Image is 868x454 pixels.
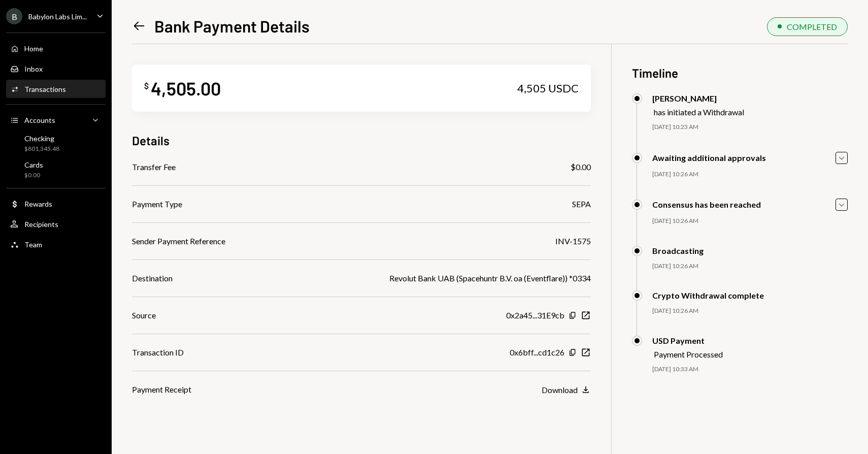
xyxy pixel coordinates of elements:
h3: Details [132,132,170,149]
div: $ [144,81,149,91]
a: Inbox [6,59,106,78]
div: 0x6bff...cd1c26 [510,346,564,359]
div: Consensus has been reached [652,200,761,209]
div: B [6,8,22,24]
div: has initiated a Withdrawal [654,107,744,117]
div: Rewards [24,200,52,208]
div: Team [24,240,42,249]
div: Payment Type [132,198,182,210]
div: Sender Payment Reference [132,235,225,247]
a: Accounts [6,111,106,129]
div: USD Payment [652,336,723,345]
div: Revolut Bank UAB (Spacehuntr B.V. oa (Eventflare)) *0334 [389,272,591,284]
div: [DATE] 10:26 AM [652,217,848,225]
div: [DATE] 10:26 AM [652,262,848,271]
div: $801,345.48 [24,145,59,153]
div: Payment Receipt [132,383,191,396]
div: Cards [24,160,43,169]
a: Team [6,235,106,253]
h3: Timeline [632,64,848,81]
div: Broadcasting [652,246,704,255]
div: 4,505.00 [151,77,221,100]
a: Transactions [6,80,106,98]
div: Awaiting additional approvals [652,153,766,163]
div: 4,505 USDC [517,81,579,95]
div: Home [24,44,43,53]
div: $0.00 [571,161,591,173]
div: INV-1575 [555,235,591,247]
div: $0.00 [24,171,43,180]
div: Download [542,385,578,395]
div: Inbox [24,64,43,73]
a: Cards$0.00 [6,157,106,182]
div: Payment Processed [654,349,723,359]
a: Checking$801,345.48 [6,131,106,155]
div: COMPLETED [787,22,837,31]
div: Accounts [24,116,55,124]
div: Destination [132,272,173,284]
div: [DATE] 10:26 AM [652,170,848,179]
div: Recipients [24,220,58,229]
div: Transfer Fee [132,161,176,173]
div: 0x2a45...31E9cb [506,309,564,321]
div: [PERSON_NAME] [652,93,744,103]
a: Rewards [6,194,106,213]
div: Crypto Withdrawal complete [652,290,764,300]
div: [DATE] 10:23 AM [652,123,848,132]
div: Transactions [24,85,66,93]
a: Home [6,39,106,57]
div: Transaction ID [132,346,184,359]
a: Recipients [6,215,106,233]
div: Source [132,309,156,321]
div: [DATE] 10:26 AM [652,307,848,315]
div: Checking [24,134,59,143]
div: SEPA [572,198,591,210]
h1: Bank Payment Details [154,16,310,36]
button: Download [542,384,591,396]
div: Babylon Labs Lim... [28,12,87,21]
div: [DATE] 10:33 AM [652,365,848,374]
